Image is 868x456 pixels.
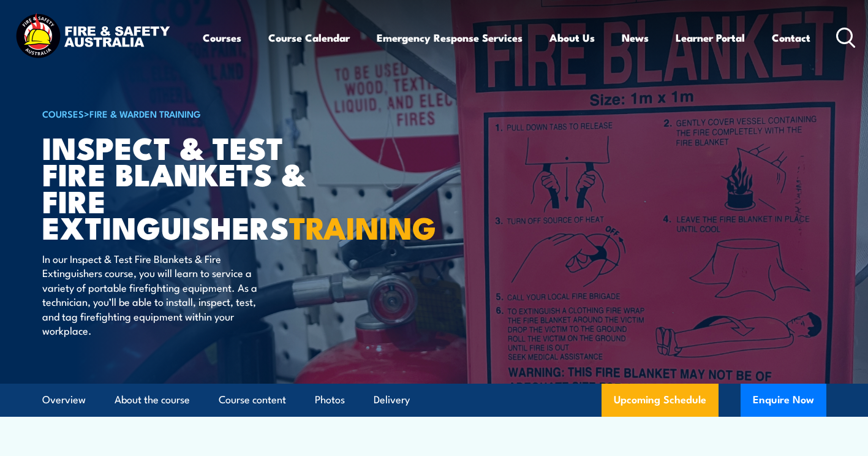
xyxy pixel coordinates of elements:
[89,107,201,120] a: Fire & Warden Training
[219,384,286,416] a: Course content
[268,21,350,54] a: Course Calendar
[203,21,241,54] a: Courses
[42,106,345,121] h6: >
[676,21,745,54] a: Learner Portal
[315,384,345,416] a: Photos
[741,384,826,417] button: Enquire Now
[377,21,523,54] a: Emergency Response Services
[115,384,190,416] a: About the course
[772,21,810,54] a: Contact
[622,21,649,54] a: News
[42,251,266,337] p: In our Inspect & Test Fire Blankets & Fire Extinguishers course, you will learn to service a vari...
[549,21,595,54] a: About Us
[289,203,436,250] strong: TRAINING
[42,134,345,240] h1: Inspect & Test Fire Blankets & Fire Extinguishers
[42,384,86,416] a: Overview
[42,107,84,120] a: COURSES
[602,384,719,417] a: Upcoming Schedule
[374,384,410,416] a: Delivery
